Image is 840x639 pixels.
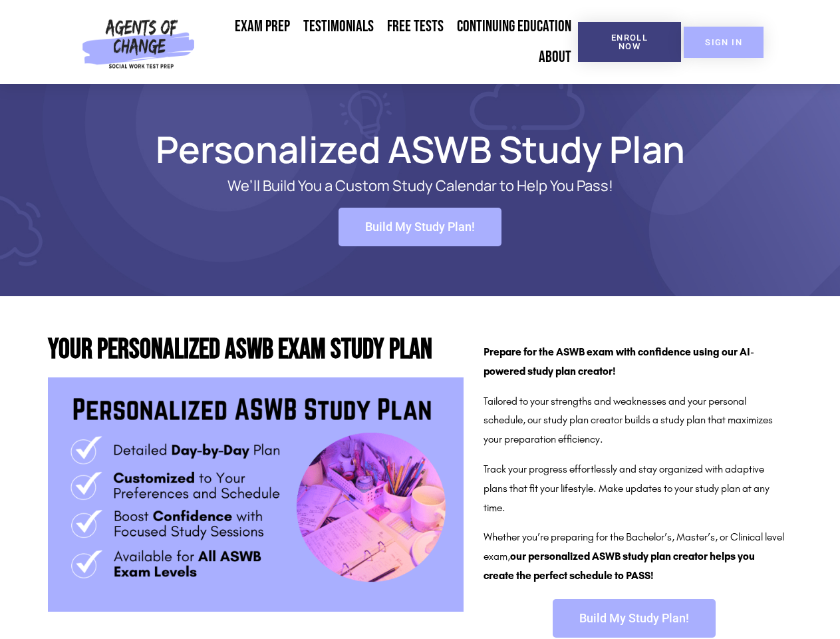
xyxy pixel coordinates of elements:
a: Free Tests [380,11,450,42]
a: Exam Prep [228,11,297,42]
nav: Menu [200,11,578,73]
strong: Prepare for the ASWB exam with confidence using our AI-powered study plan creator! [484,345,754,377]
span: SIGN IN [705,38,742,47]
h1: Personalized ASWB Study Plan [41,134,799,164]
a: Enroll Now [578,22,681,62]
a: SIGN IN [684,27,764,58]
a: Build My Study Plan! [553,599,716,638]
a: About [532,42,578,73]
span: Enroll Now [599,33,660,51]
h2: Your Personalized ASWB Exam Study Plan [48,336,464,364]
a: Build My Study Plan! [339,208,501,246]
p: Track your progress effortlessly and stay organized with adaptive plans that fit your lifestyle. ... [484,460,785,517]
span: Build My Study Plan! [579,612,689,624]
span: Build My Study Plan! [365,221,475,233]
p: Whether you’re preparing for the Bachelor’s, Master’s, or Clinical level exam, [484,528,785,585]
a: Testimonials [297,11,380,42]
a: Continuing Education [450,11,578,42]
p: We’ll Build You a Custom Study Calendar to Help You Pass! [94,178,746,194]
p: Tailored to your strengths and weaknesses and your personal schedule, our study plan creator buil... [484,392,785,449]
b: our personalized ASWB study plan creator helps you create the perfect schedule to PASS! [484,550,755,582]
